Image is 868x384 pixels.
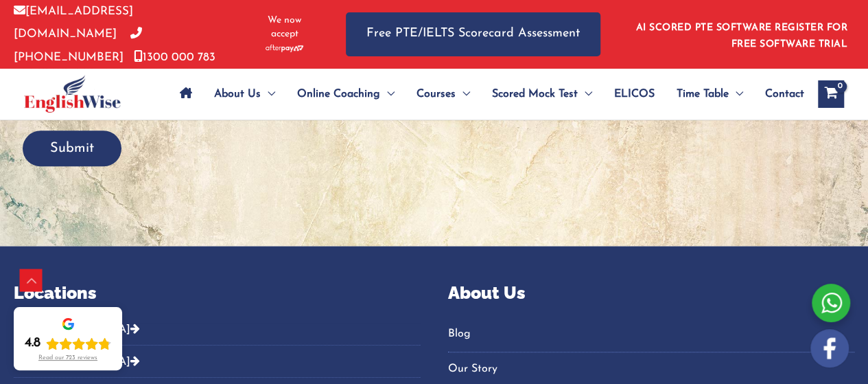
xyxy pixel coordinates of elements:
[346,12,600,56] a: Free PTE/IELTS Scorecard Assessment
[169,70,804,118] nav: Site Navigation: Main Menu
[266,45,303,52] img: Afterpay-Logo
[666,70,754,118] a: Time TableMenu Toggle
[636,23,848,49] a: AI SCORED PTE SOFTWARE REGISTER FOR FREE SOFTWARE TRIAL
[456,70,470,118] span: Menu Toggle
[628,12,854,56] aside: Header Widget 1
[257,14,312,41] span: We now accept
[810,329,849,368] img: white-facebook.png
[448,358,855,381] a: Our Story
[492,70,578,118] span: Scored Mock Test
[614,70,655,118] span: ELICOS
[754,70,804,118] a: Contact
[134,52,215,63] a: 1300 000 783
[203,70,286,118] a: About UsMenu Toggle
[25,335,111,352] div: Rating: 4.8 out of 5
[14,346,421,378] button: [GEOGRAPHIC_DATA]
[286,70,406,118] a: Online CoachingMenu Toggle
[677,70,729,118] span: Time Table
[380,70,395,118] span: Menu Toggle
[214,70,261,118] span: About Us
[729,70,743,118] span: Menu Toggle
[406,70,481,118] a: CoursesMenu Toggle
[417,70,456,118] span: Courses
[14,323,421,346] button: [GEOGRAPHIC_DATA]
[297,70,380,118] span: Online Coaching
[481,70,603,118] a: Scored Mock TestMenu Toggle
[14,280,421,306] p: Locations
[24,75,121,113] img: cropped-ew-logo
[603,70,666,118] a: ELICOS
[38,354,97,362] div: Read our 723 reviews
[765,70,804,118] span: Contact
[14,28,142,63] a: [PHONE_NUMBER]
[14,5,133,40] a: [EMAIL_ADDRESS][DOMAIN_NAME]
[448,280,855,306] p: About Us
[448,323,855,346] a: Blog
[818,80,844,108] a: View Shopping Cart, empty
[578,70,592,118] span: Menu Toggle
[23,131,121,166] input: Submit
[25,335,40,352] div: 4.8
[261,70,275,118] span: Menu Toggle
